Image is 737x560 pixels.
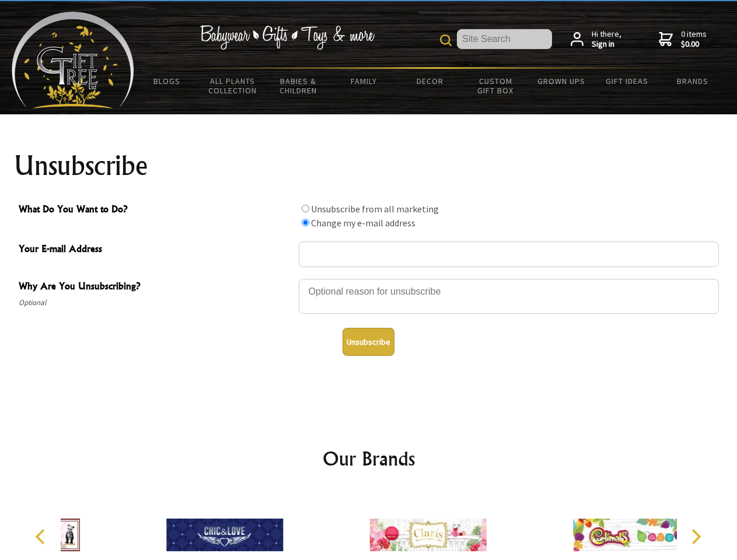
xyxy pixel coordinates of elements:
[440,34,452,46] img: product search
[681,39,707,50] strong: $0.00
[594,69,660,93] a: Gift Ideas
[200,25,375,50] img: Babywear - Gifts - Toys & more
[683,524,708,549] button: Next
[299,242,719,267] input: Your E-mail Address
[528,69,594,93] a: Grown Ups
[134,69,200,93] a: BLOGS
[660,69,726,93] a: Brands
[266,69,331,103] a: Babies & Children
[397,69,463,93] a: Decor
[302,219,309,226] input: What Do You Want to Do?
[200,69,266,103] a: All Plants Collection
[343,328,394,356] button: Unsubscribe
[592,39,621,50] strong: Sign in
[311,217,415,229] label: Change my e-mail address
[592,29,621,50] span: Hi there,
[659,29,707,50] a: 0 items$0.00
[571,29,621,50] a: Hi there,Sign in
[14,152,724,180] h1: Unsubscribe
[681,29,707,50] span: 0 items
[29,524,55,549] button: Previous
[299,279,719,314] textarea: Why Are You Unsubscribing?
[457,29,552,49] input: Site Search
[311,203,439,215] label: Unsubscribe from all marketing
[23,444,714,473] h2: Our Brands
[12,12,134,108] img: Babyware - Gifts - Toys and more...
[19,279,293,296] span: Why Are You Unsubscribing?
[463,69,529,103] a: Custom Gift Box
[331,69,397,93] a: Family
[19,202,293,219] span: What Do You Want to Do?
[302,205,309,212] input: What Do You Want to Do?
[19,242,293,258] span: Your E-mail Address
[19,296,293,310] span: Optional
